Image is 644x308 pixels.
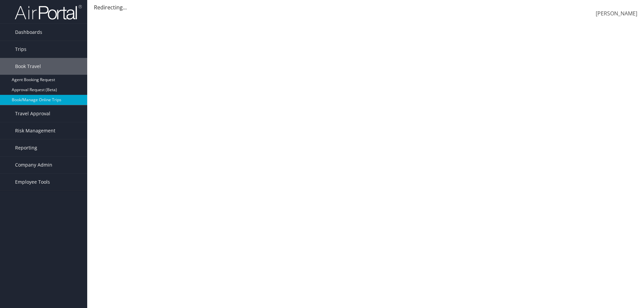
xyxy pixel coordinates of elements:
[15,174,50,190] span: Employee Tools
[15,4,82,20] img: airportal-logo.png
[15,139,37,156] span: Reporting
[15,58,41,75] span: Book Travel
[15,157,52,173] span: Company Admin
[15,105,50,122] span: Travel Approval
[15,24,42,41] span: Dashboards
[94,3,637,11] div: Redirecting...
[15,122,55,139] span: Risk Management
[596,3,637,24] a: [PERSON_NAME]
[15,41,26,58] span: Trips
[596,10,637,17] span: [PERSON_NAME]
